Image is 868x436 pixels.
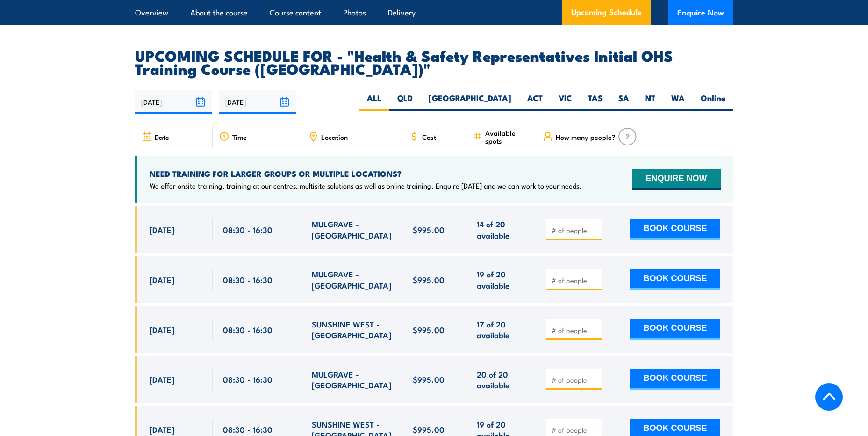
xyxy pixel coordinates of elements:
[312,319,392,341] span: SUNSHINE WEST - [GEOGRAPHIC_DATA]
[150,374,174,385] span: [DATE]
[552,276,598,285] input: # of people
[413,324,445,335] span: $995.00
[135,90,212,114] input: From date
[155,133,169,141] span: Date
[477,218,526,240] span: 14 of 20 available
[359,93,389,111] label: ALL
[580,93,610,111] label: TAS
[630,319,720,340] button: BOOK COURSE
[610,93,637,111] label: SA
[477,269,526,291] span: 19 of 20 available
[150,424,174,435] span: [DATE]
[223,424,273,435] span: 08:30 - 16:30
[150,181,581,190] p: We offer onsite training, training at our centres, multisite solutions as well as online training...
[150,274,174,285] span: [DATE]
[312,218,392,240] span: MULGRAVE - [GEOGRAPHIC_DATA]
[321,133,348,141] span: Location
[413,374,445,385] span: $995.00
[477,319,526,341] span: 17 of 20 available
[551,93,580,111] label: VIC
[413,424,445,435] span: $995.00
[556,133,616,141] span: How many people?
[485,129,530,145] span: Available spots
[422,133,436,141] span: Cost
[219,90,296,114] input: To date
[552,375,598,385] input: # of people
[413,274,445,285] span: $995.00
[413,224,445,235] span: $995.00
[150,224,174,235] span: [DATE]
[630,219,720,240] button: BOOK COURSE
[552,425,598,435] input: # of people
[312,269,392,291] span: MULGRAVE - [GEOGRAPHIC_DATA]
[637,93,663,111] label: NT
[630,269,720,290] button: BOOK COURSE
[150,324,174,335] span: [DATE]
[519,93,551,111] label: ACT
[663,93,693,111] label: WA
[150,168,581,179] h4: NEED TRAINING FOR LARGER GROUPS OR MULTIPLE LOCATIONS?
[552,225,598,235] input: # of people
[135,49,733,75] h2: UPCOMING SCHEDULE FOR - "Health & Safety Representatives Initial OHS Training Course ([GEOGRAPHIC...
[232,133,247,141] span: Time
[552,326,598,335] input: # of people
[223,274,273,285] span: 08:30 - 16:30
[421,93,519,111] label: [GEOGRAPHIC_DATA]
[389,93,421,111] label: QLD
[630,369,720,390] button: BOOK COURSE
[477,369,526,391] span: 20 of 20 available
[693,93,733,111] label: Online
[632,169,720,190] button: ENQUIRE NOW
[223,374,273,385] span: 08:30 - 16:30
[223,224,273,235] span: 08:30 - 16:30
[223,324,273,335] span: 08:30 - 16:30
[312,369,392,391] span: MULGRAVE - [GEOGRAPHIC_DATA]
